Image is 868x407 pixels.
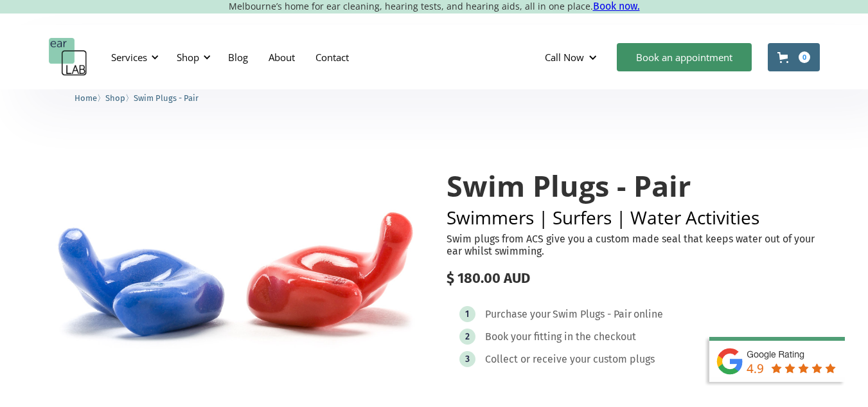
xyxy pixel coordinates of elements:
div: Purchase your [485,308,551,321]
a: Book an appointment [617,43,752,71]
div: Book your fitting in the checkout [485,330,636,343]
div: online [633,308,663,321]
span: Swim Plugs - Pair [134,93,199,103]
a: open lightbox [49,144,422,392]
p: Swim plugs from ACS give you a custom made seal that keeps water out of your ear whilst swimming. [447,233,820,257]
div: $ 180.00 AUD [447,270,820,287]
div: 1 [465,309,469,319]
li: 〉 [105,91,134,105]
div: 0 [799,51,810,63]
a: home [49,38,87,77]
a: Shop [105,91,125,104]
div: Call Now [535,38,610,77]
a: Open cart [768,43,820,71]
h2: Swimmers | Surfers | Water Activities [447,208,820,226]
li: 〉 [75,91,105,105]
div: Shop [177,51,199,64]
div: Services [103,38,163,77]
img: Swim Plugs - Pair [49,144,422,392]
div: 3 [465,354,470,364]
span: Shop [105,93,125,103]
a: Swim Plugs - Pair [134,91,199,104]
div: Shop [169,38,215,77]
div: Call Now [545,51,584,64]
div: Swim Plugs - Pair [553,308,632,321]
h1: Swim Plugs - Pair [447,170,820,202]
div: Collect or receive your custom plugs [485,353,655,366]
a: Home [75,91,97,104]
div: Services [111,51,147,64]
a: About [258,39,305,76]
span: Home [75,93,97,103]
a: Contact [305,39,359,76]
div: 2 [465,332,470,341]
a: Blog [218,39,258,76]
